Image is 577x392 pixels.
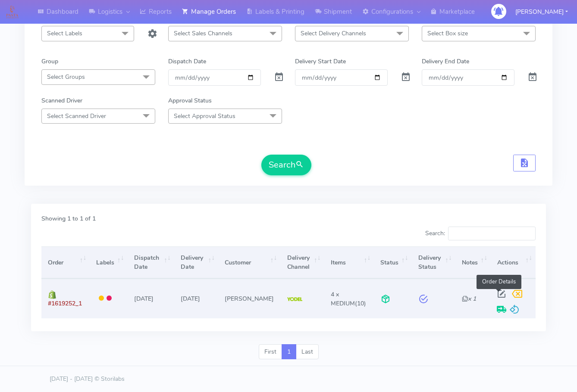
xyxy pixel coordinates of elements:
[48,299,82,308] span: #1619252_1
[427,29,468,37] span: Select Box size
[218,246,280,279] th: Customer: activate to sort column ascending
[280,246,324,279] th: Delivery Channel: activate to sort column ascending
[295,57,346,66] label: Delivery Start Date
[168,57,206,66] label: Dispatch Date
[491,246,536,279] th: Actions: activate to sort column ascending
[127,279,174,318] td: [DATE]
[218,279,280,318] td: [PERSON_NAME]
[47,73,85,81] span: Select Groups
[287,297,302,302] img: Yodel
[411,246,455,279] th: Delivery Status: activate to sort column ascending
[462,295,476,303] i: x 1
[47,29,82,37] span: Select Labels
[174,112,235,120] span: Select Approval Status
[261,155,311,175] button: Search
[41,214,96,223] label: Showing 1 to 1 of 1
[324,246,374,279] th: Items: activate to sort column ascending
[174,246,218,279] th: Delivery Date: activate to sort column ascending
[90,246,127,279] th: Labels: activate to sort column ascending
[282,344,296,360] a: 1
[174,279,218,318] td: [DATE]
[41,96,82,105] label: Scanned Driver
[374,246,411,279] th: Status: activate to sort column ascending
[422,57,469,66] label: Delivery End Date
[448,227,536,240] input: Search:
[127,246,174,279] th: Dispatch Date: activate to sort column ascending
[41,246,90,279] th: Order: activate to sort column ascending
[174,29,232,37] span: Select Sales Channels
[168,96,212,105] label: Approval Status
[331,290,366,308] span: (10)
[41,57,58,66] label: Group
[48,290,56,299] img: shopify.png
[331,290,355,308] span: 4 x MEDIUM
[301,29,366,37] span: Select Delivery Channels
[425,227,536,240] label: Search:
[509,3,574,21] button: [PERSON_NAME]
[455,246,491,279] th: Notes: activate to sort column ascending
[47,112,106,120] span: Select Scanned Driver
